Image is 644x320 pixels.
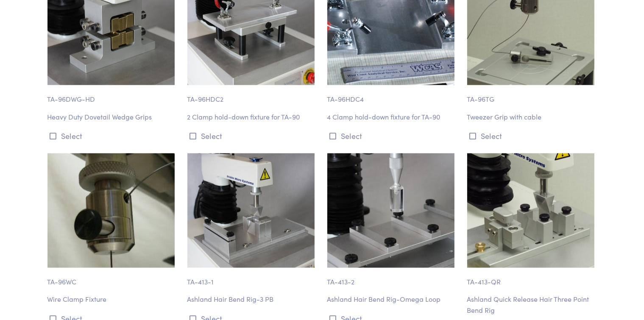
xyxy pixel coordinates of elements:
p: 4 Clamp hold-down fixture for TA-90 [327,111,457,122]
p: TA-96DWG-HD [47,85,177,105]
p: TA-96HDC2 [187,85,317,105]
p: TA-413-QR [467,268,597,287]
p: TA-413-2 [327,268,457,287]
button: Select [467,129,597,143]
p: Ashland Hair Bend Rig-Omega Loop [327,294,457,305]
p: TA-96WC [47,268,177,287]
button: Select [47,129,177,143]
p: Wire Clamp Fixture [47,294,177,305]
button: Select [327,129,457,143]
img: ta-413qr.jpg [467,153,594,268]
p: TA-96HDC4 [327,85,457,105]
img: ta-96wc.jpg [47,153,175,268]
p: TA-413-1 [187,268,317,287]
p: Ashland Hair Bend Rig-3 PB [187,294,317,305]
p: TA-96TG [467,85,597,105]
img: ta-413-2_omega-loop-fixture.jpg [327,153,454,268]
button: Select [187,129,317,143]
p: Tweezer Grip with cable [467,111,597,122]
p: Ashland Quick Release Hair Three Point Bend Rig [467,294,597,315]
img: ta-413-1_hair-bending-rig2.jpg [187,153,315,268]
p: Heavy Duty Dovetail Wedge Grips [47,111,177,122]
p: 2 Clamp hold-down fixture for TA-90 [187,111,317,122]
